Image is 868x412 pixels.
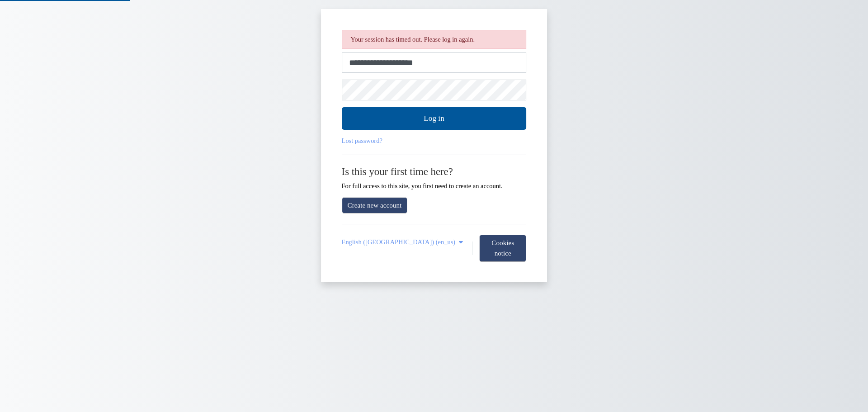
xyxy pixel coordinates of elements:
div: For full access to this site, you first need to create an account. [342,166,527,190]
button: Cookies notice [479,235,526,262]
a: Lost password? [342,137,382,144]
h2: Is this your first time here? [342,166,527,178]
button: Log in [342,107,527,130]
a: English (United States) ‎(en_us)‎ [342,238,465,246]
div: Your session has timed out. Please log in again. [342,30,527,49]
a: Create new account [342,197,408,214]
